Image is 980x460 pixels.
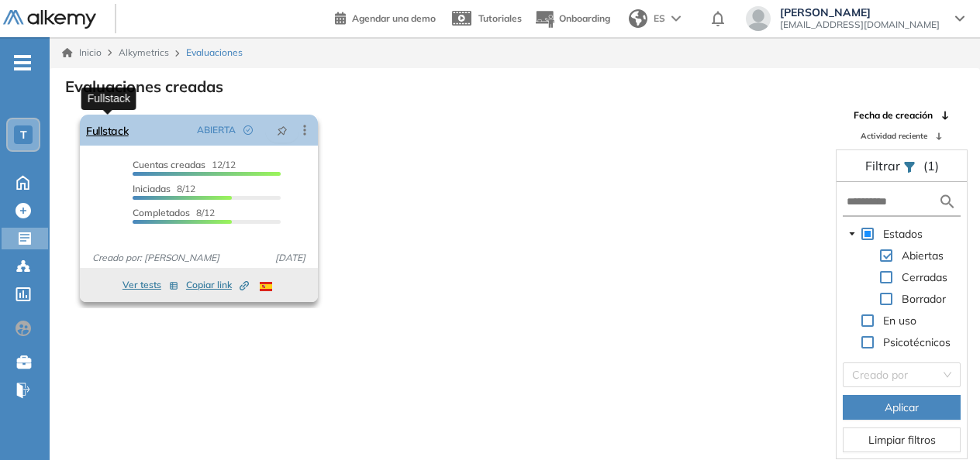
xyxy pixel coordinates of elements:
[20,129,27,141] span: T
[133,207,190,218] span: Completados
[654,12,665,26] span: ES
[843,427,961,452] button: Limpiar filtros
[780,6,940,19] span: [PERSON_NAME]
[902,270,947,284] span: Cerradas
[861,130,927,142] span: Actividad reciente
[883,335,951,349] span: Psicotécnicos
[938,192,957,211] img: search icon
[197,123,236,137] span: ABIERTA
[65,77,223,96] h3: Evaluaciones creadas
[133,183,195,194] span: 8/12
[133,183,171,194] span: Iniciadas
[902,249,944,263] span: Abiertas
[559,12,610,24] span: Onboarding
[86,251,226,265] span: Creado por: [PERSON_NAME]
[119,46,169,58] span: Alkymetrics
[243,125,253,135] span: check-circle
[186,278,249,292] span: Copiar link
[780,19,940,31] span: [EMAIL_ADDRESS][DOMAIN_NAME]
[14,61,31,64] i: -
[854,108,933,122] span: Fecha de creación
[880,225,926,243] span: Estados
[186,276,249,294] button: Copiar link
[902,292,946,306] span: Borrador
[885,399,919,416] span: Aplicar
[883,314,916,328] span: En uso
[868,431,936,448] span: Limpiar filtros
[671,15,681,22] img: arrow
[352,12,436,24] span: Agendar una demo
[81,88,136,110] div: Fullstack
[629,9,647,28] img: world
[880,333,954,352] span: Psicotécnicos
[534,2,610,36] button: Onboarding
[478,12,522,24] span: Tutoriales
[848,230,856,238] span: caret-down
[865,158,903,173] span: Filtrar
[880,311,920,330] span: En uso
[3,10,96,29] img: Logo
[335,8,436,26] a: Agendar una demo
[277,124,288,136] span: pushpin
[899,246,947,265] span: Abiertas
[265,118,299,142] button: pushpin
[86,115,129,146] a: Fullstack
[260,282,272,291] img: ESP
[269,251,312,265] span: [DATE]
[133,207,215,218] span: 8/12
[62,46,102,60] a: Inicio
[923,156,939,175] span: (1)
[133,159,236,170] span: 12/12
[843,395,961,420] button: Aplicar
[133,159,205,170] span: Cuentas creadas
[186,46,243,60] span: Evaluaciones
[899,290,949,308] span: Borrador
[899,268,951,287] span: Cerradas
[883,227,923,241] span: Estados
[122,276,178,294] button: Ver tests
